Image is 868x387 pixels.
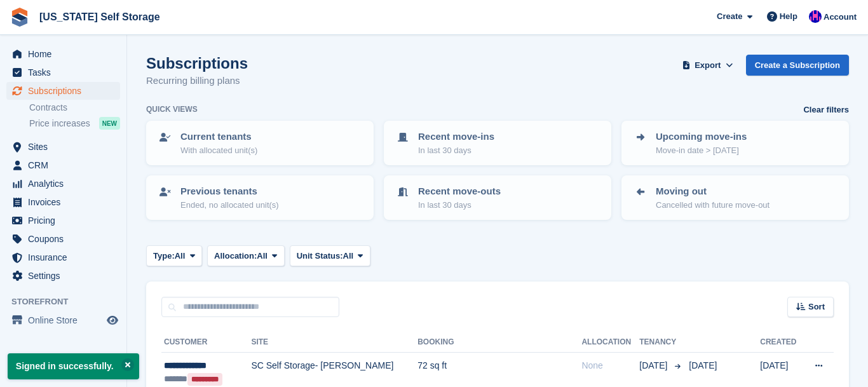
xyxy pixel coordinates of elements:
a: Clear filters [803,104,849,116]
a: Previous tenants Ended, no allocated unit(s) [147,177,372,219]
th: Allocation [581,332,639,353]
a: Current tenants With allocated unit(s) [147,122,372,164]
p: Ended, no allocated unit(s) [180,199,279,212]
a: menu [6,230,120,248]
th: Tenancy [639,332,684,353]
a: menu [6,175,120,193]
span: Storefront [11,295,126,308]
span: Export [695,59,721,72]
p: In last 30 days [418,144,494,157]
div: NEW [99,117,120,130]
h6: Quick views [146,104,198,115]
a: menu [6,193,120,211]
span: Create [717,10,742,23]
a: Preview store [105,313,120,328]
a: Upcoming move-ins Move-in date > [DATE] [623,122,848,164]
p: With allocated unit(s) [180,144,257,157]
button: Type: All [146,245,202,266]
a: menu [6,82,120,100]
h1: Subscriptions [146,55,248,72]
a: menu [6,248,120,266]
a: menu [6,64,120,81]
a: menu [6,212,120,229]
button: Export [680,55,736,76]
span: CRM [28,156,104,174]
span: All [257,250,268,262]
th: Created [760,332,803,353]
button: Unit Status: All [290,245,370,266]
span: Insurance [28,248,104,266]
span: Price increases [29,118,90,130]
span: All [175,250,186,262]
a: menu [6,45,120,63]
span: Sites [28,138,104,156]
span: Subscriptions [28,82,104,100]
p: Recurring billing plans [146,74,248,88]
img: Christopher Ganser [809,10,822,23]
span: Invoices [28,193,104,211]
a: Moving out Cancelled with future move-out [623,177,848,219]
a: Recent move-outs In last 30 days [385,177,610,219]
a: Create a Subscription [746,55,849,76]
p: Upcoming move-ins [656,130,747,144]
span: Home [28,45,104,63]
a: Contracts [29,102,120,114]
a: menu [6,138,120,156]
span: Tasks [28,64,104,81]
span: Online Store [28,311,104,329]
span: Type: [153,250,175,262]
a: Price increases NEW [29,116,120,130]
a: menu [6,267,120,285]
a: menu [6,311,120,329]
span: Allocation: [214,250,257,262]
span: All [343,250,354,262]
span: Help [780,10,797,23]
button: Allocation: All [207,245,285,266]
p: Signed in successfully. [8,353,139,379]
span: Unit Status: [297,250,343,262]
p: Recent move-ins [418,130,494,144]
a: [US_STATE] Self Storage [34,6,165,27]
p: Moving out [656,184,770,199]
p: Previous tenants [180,184,279,199]
span: Sort [808,301,825,313]
span: Analytics [28,175,104,193]
p: Current tenants [180,130,257,144]
span: Coupons [28,230,104,248]
span: [DATE] [639,359,670,372]
p: Move-in date > [DATE] [656,144,747,157]
span: Settings [28,267,104,285]
span: [DATE] [689,360,717,370]
img: stora-icon-8386f47178a22dfd0bd8f6a31ec36ba5ce8667c1dd55bd0f319d3a0aa187defe.svg [10,8,29,27]
p: In last 30 days [418,199,501,212]
span: Account [824,11,857,24]
a: Recent move-ins In last 30 days [385,122,610,164]
p: Cancelled with future move-out [656,199,770,212]
p: Recent move-outs [418,184,501,199]
th: Customer [161,332,251,353]
th: Booking [417,332,581,353]
a: menu [6,156,120,174]
span: Pricing [28,212,104,229]
th: Site [251,332,417,353]
div: None [581,359,639,372]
